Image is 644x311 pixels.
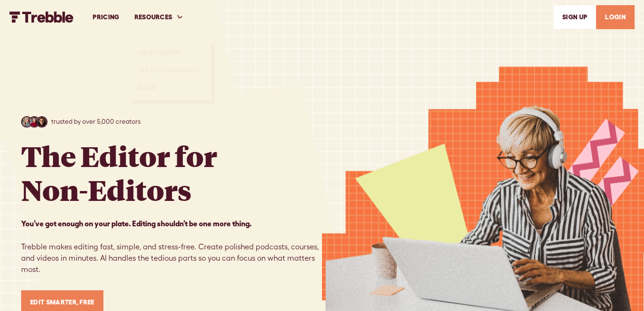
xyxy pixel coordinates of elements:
strong: You’ve got enough on your plate. Editing shouldn’t be one more thing. ‍ [21,219,251,228]
a: home [9,11,74,23]
div: RESOURCES [127,1,191,33]
img: Trebble FM Logo [9,11,74,23]
a: Help Center [131,44,207,62]
a: Feature Requests [131,62,207,79]
h1: The Editor for Non-Editors [21,139,217,207]
div: RESOURCES [134,12,173,22]
p: Trebble makes editing fast, simple, and stress-free. Create polished podcasts, courses, and video... [21,218,322,275]
a: SIGn UP [553,5,596,29]
p: trusted by over 5,000 creators [51,117,141,127]
nav: RESOURCES [127,40,211,100]
a: LOGIN [596,5,635,29]
a: Blog [131,79,207,96]
a: PRICING [85,1,126,33]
